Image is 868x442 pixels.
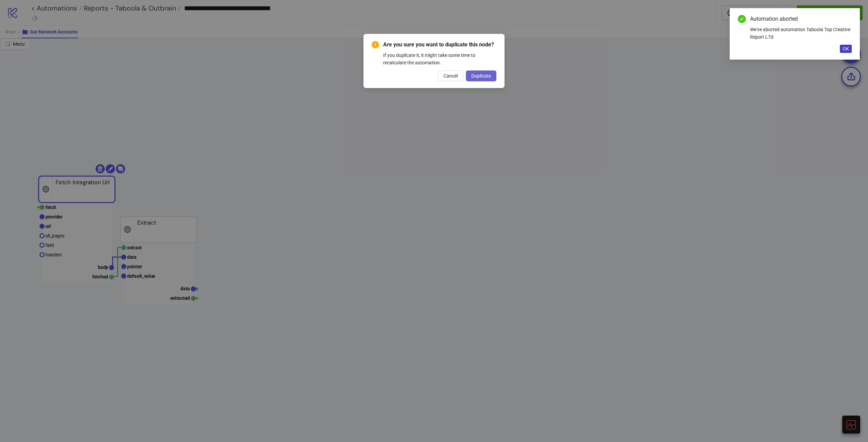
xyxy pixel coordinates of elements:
[372,41,379,48] span: exclamation-circle
[383,41,496,49] span: Are you sure you want to duplicate this node?
[843,46,849,51] span: OK
[443,73,458,79] span: Cancel
[438,70,463,81] button: Cancel
[466,70,496,81] button: Duplicate
[738,15,746,23] span: check-circle
[750,15,852,23] div: Automation aborted
[750,26,852,41] div: We've aborted automation Taboola Top Creative Report L7d
[383,51,496,66] div: If you duplicate it, it might take some time to recalculate the automation.
[840,45,852,53] button: OK
[471,73,491,79] span: Duplicate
